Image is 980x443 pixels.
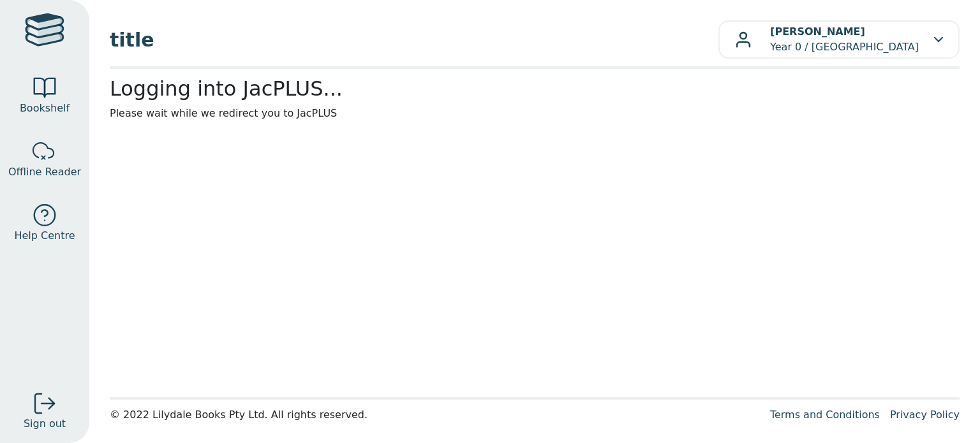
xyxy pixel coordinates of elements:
span: Offline Reader [8,164,81,180]
button: [PERSON_NAME]Year 0 / [GEOGRAPHIC_DATA] [718,20,960,59]
span: title [110,25,718,54]
h2: Logging into JacPLUS... [110,76,960,101]
a: Privacy Policy [890,409,960,421]
p: Please wait while we redirect you to JacPLUS [110,106,960,121]
a: Terms and Conditions [770,409,880,421]
b: [PERSON_NAME] [770,25,865,38]
div: © 2022 Lilydale Books Pty Ltd. All rights reserved. [110,407,760,423]
span: Sign out [24,416,66,432]
span: Help Centre [14,228,75,243]
p: Year 0 / [GEOGRAPHIC_DATA] [770,24,919,55]
span: Bookshelf [20,101,70,116]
